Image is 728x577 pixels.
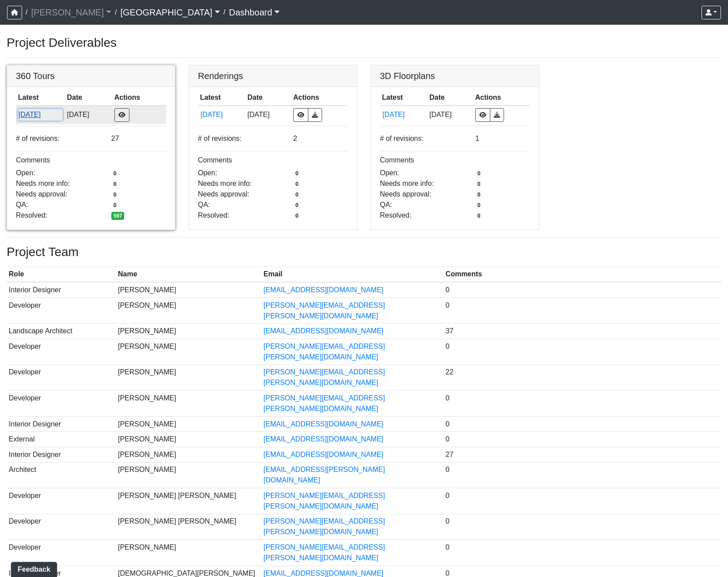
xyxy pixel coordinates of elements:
[444,339,721,365] td: 0
[444,324,721,339] td: 37
[7,245,721,260] h3: Project Team
[116,365,262,391] td: [PERSON_NAME]
[444,514,721,540] td: 0
[116,540,262,566] td: [PERSON_NAME]
[7,462,116,488] td: Architect
[444,267,721,283] th: Comments
[18,109,63,121] button: [DATE]
[7,391,116,417] td: Developer
[220,4,229,21] span: /
[7,298,116,324] td: Developer
[198,106,245,124] td: avFcituVdTN5TeZw4YvRD7
[264,327,383,335] a: [EMAIL_ADDRESS][DOMAIN_NAME]
[444,447,721,462] td: 27
[116,432,262,447] td: [PERSON_NAME]
[264,394,385,412] a: [PERSON_NAME][EMAIL_ADDRESS][PERSON_NAME][DOMAIN_NAME]
[31,4,111,21] a: [PERSON_NAME]
[264,286,383,294] a: [EMAIL_ADDRESS][DOMAIN_NAME]
[444,416,721,432] td: 0
[229,4,280,21] a: Dashboard
[111,4,120,21] span: /
[264,517,385,536] a: [PERSON_NAME][EMAIL_ADDRESS][PERSON_NAME][DOMAIN_NAME]
[7,365,116,391] td: Developer
[380,106,427,124] td: m6gPHqeE6DJAjJqz47tRiF
[264,569,383,577] a: [EMAIL_ADDRESS][DOMAIN_NAME]
[116,488,262,514] td: [PERSON_NAME] [PERSON_NAME]
[116,267,262,283] th: Name
[382,109,425,121] button: [DATE]
[116,416,262,432] td: [PERSON_NAME]
[116,282,262,298] td: [PERSON_NAME]
[120,4,220,21] a: [GEOGRAPHIC_DATA]
[116,339,262,365] td: [PERSON_NAME]
[444,282,721,298] td: 0
[7,540,116,566] td: Developer
[7,339,116,365] td: Developer
[7,432,116,447] td: External
[264,343,385,361] a: [PERSON_NAME][EMAIL_ADDRESS][PERSON_NAME][DOMAIN_NAME]
[116,391,262,417] td: [PERSON_NAME]
[444,298,721,324] td: 0
[444,488,721,514] td: 0
[264,543,385,562] a: [PERSON_NAME][EMAIL_ADDRESS][PERSON_NAME][DOMAIN_NAME]
[444,432,721,447] td: 0
[7,267,116,283] th: Role
[264,302,385,320] a: [PERSON_NAME][EMAIL_ADDRESS][PERSON_NAME][DOMAIN_NAME]
[7,282,116,298] td: Interior Designer
[264,492,385,510] a: [PERSON_NAME][EMAIL_ADDRESS][PERSON_NAME][DOMAIN_NAME]
[444,540,721,566] td: 0
[7,514,116,540] td: Developer
[7,559,59,577] iframe: Ybug feedback widget
[444,365,721,391] td: 22
[262,267,444,283] th: Email
[7,447,116,462] td: Interior Designer
[116,462,262,488] td: [PERSON_NAME]
[7,324,116,339] td: Landscape Architect
[7,416,116,432] td: Interior Designer
[264,435,383,443] a: [EMAIL_ADDRESS][DOMAIN_NAME]
[7,488,116,514] td: Developer
[116,324,262,339] td: [PERSON_NAME]
[116,298,262,324] td: [PERSON_NAME]
[264,420,383,428] a: [EMAIL_ADDRESS][DOMAIN_NAME]
[7,35,721,50] h3: Project Deliverables
[264,451,383,458] a: [EMAIL_ADDRESS][DOMAIN_NAME]
[444,462,721,488] td: 0
[444,391,721,417] td: 0
[116,447,262,462] td: [PERSON_NAME]
[116,514,262,540] td: [PERSON_NAME] [PERSON_NAME]
[264,466,385,484] a: [EMAIL_ADDRESS][PERSON_NAME][DOMAIN_NAME]
[16,106,65,124] td: 93VtKPcPFWh8z7vX4wXbQP
[22,4,31,21] span: /
[200,109,243,121] button: [DATE]
[264,368,385,386] a: [PERSON_NAME][EMAIL_ADDRESS][PERSON_NAME][DOMAIN_NAME]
